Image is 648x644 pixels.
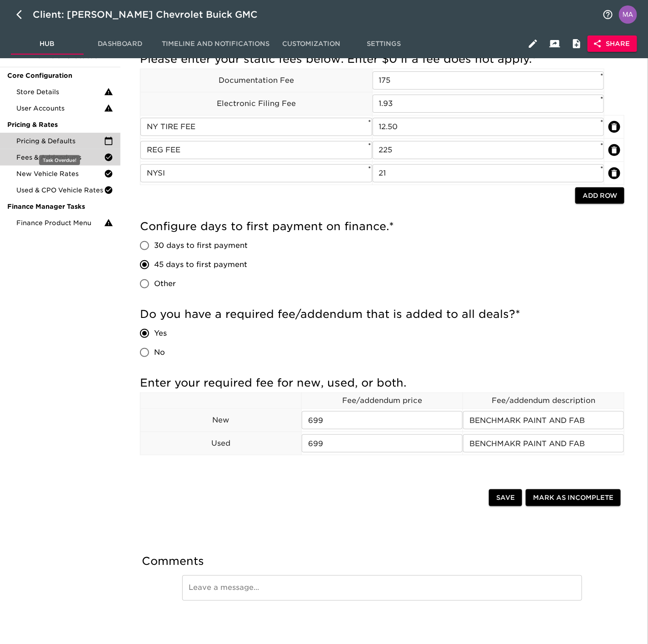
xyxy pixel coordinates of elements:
[16,38,78,50] span: Hub
[154,278,176,289] span: Other
[608,121,620,133] button: delete
[140,376,624,390] h5: Enter your required fee for new, used, or both.
[162,38,269,50] span: Timeline and Notifications
[16,218,104,227] span: Finance Product Menu
[353,38,415,50] span: Settings
[7,120,113,129] span: Pricing & Rates
[583,190,617,201] span: Add Row
[595,38,630,50] span: Share
[575,187,624,204] button: Add Row
[496,492,515,503] span: Save
[526,489,621,506] button: Mark as Incomplete
[608,167,620,179] button: delete
[140,219,624,234] h5: Configure days to first payment on finance.
[16,169,104,178] span: New Vehicle Rates
[16,136,104,146] span: Pricing & Defaults
[33,7,270,22] div: Client: [PERSON_NAME] Chevrolet Buick GMC
[7,71,113,80] span: Core Configuration
[544,33,566,55] button: Client View
[619,5,637,24] img: Profile
[89,38,151,50] span: Dashboard
[154,347,165,358] span: No
[140,438,301,449] p: Used
[16,104,104,113] span: User Accounts
[302,395,463,406] p: Fee/addendum price
[140,307,624,322] h5: Do you have a required fee/addendum that is added to all deals?
[16,153,104,162] span: Fees & Addendums
[142,554,623,569] h5: Comments
[7,202,113,211] span: Finance Manager Tasks
[140,52,624,66] h5: Please enter your static fees below. Enter $0 if a fee does not apply.
[522,33,544,55] button: Edit Hub
[489,489,522,506] button: Save
[154,240,248,251] span: 30 days to first payment
[588,35,637,52] button: Share
[463,395,624,406] p: Fee/addendum description
[140,75,372,86] p: Documentation Fee
[597,4,619,25] button: notifications
[154,328,167,339] span: Yes
[140,98,372,109] p: Electronic Filing Fee
[140,415,301,426] p: New
[533,492,613,503] span: Mark as Incomplete
[16,186,104,195] span: Used & CPO Vehicle Rates
[280,38,342,50] span: Customization
[16,87,104,96] span: Store Details
[608,144,620,156] button: delete
[154,259,247,270] span: 45 days to first payment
